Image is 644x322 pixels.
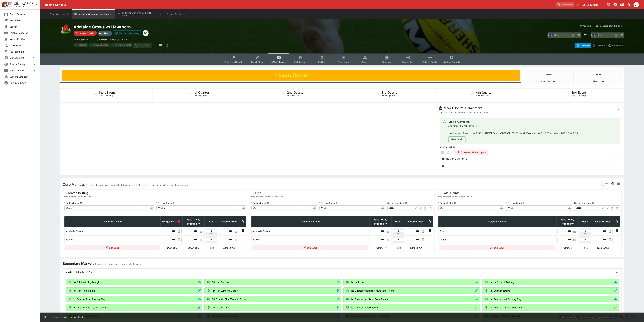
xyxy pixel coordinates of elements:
button: Edit Detail [65,245,160,250]
h5: 1st Quarter [193,91,209,94]
p: These are the core event markets that drive the event. Please use in conjunction with the event p... [86,183,188,187]
h6: Tiers [442,165,448,168]
button: Betting Status [80,202,83,204]
div: Match Betting [64,191,91,195]
span: tradingmodel-afl-initial-h2h [64,195,91,199]
h6: (99.86%) [162,246,182,250]
p: 1st Half Total Points [73,289,95,292]
span: InPlay™ Trading [271,61,286,63]
th: Base Price / Probability [556,216,578,227]
p: 1st Quarter Last Scoring Play [490,297,522,301]
th: Base Price / Probability [369,216,391,227]
h6: (99.86%) [184,246,203,250]
button: Current Handicap [405,202,407,204]
h1: Starts [DATE] [279,72,308,78]
span: Adjust metrics and options to adjust the pricing model. [439,111,490,114]
button: more [637,315,641,319]
p: You cannot take any action(s) at this time. [47,316,86,319]
td: Hawthorn [251,235,369,244]
p: 1st Quarter Adelaide Crows Total Points [351,289,395,292]
button: Auto-Save [607,43,624,48]
div: Visible [506,205,567,211]
h1: -- [596,70,601,79]
p: Auto-Save [612,44,623,47]
p: Betting Status [64,202,79,204]
span: Simulator [382,61,391,63]
p: Betting Status [438,202,453,204]
h1: -- [546,70,552,79]
p: Rolls [392,246,404,250]
p: Overtype [581,44,590,47]
span: Tournaments [9,50,36,53]
button: Documentation [619,2,625,8]
span: Suggested [162,220,174,224]
p: Current Handicap [387,202,404,204]
th: Offered Price [592,216,614,227]
p: Hawthorn [593,80,604,83]
button: No Bookmarks [575,2,580,7]
span: Categories [9,44,36,47]
p: Rolls [579,246,591,250]
span: Teams [362,61,368,63]
span: Awaiting Start [193,94,207,97]
p: Override [597,44,605,47]
div: Visible [319,205,380,211]
div: Open [64,205,149,211]
p: Tier 1 [104,32,110,35]
h6: - VS - [583,33,589,37]
span: Pricing and Results [224,61,244,63]
p: Adelaide Crows [540,80,558,83]
span: Nexus Entities [9,37,36,41]
button: Show Debug [453,146,455,148]
div: dylan.brown [634,2,639,7]
h5: Trading Model (142) [64,270,94,274]
button: Adelaide Crows vs Hawthorn [72,9,115,19]
img: Sportsbook Management [8,6,27,7]
div: Total Points [438,191,472,195]
th: Selection Name [64,216,161,227]
h5: End Event [571,91,586,94]
button: Select Tenant [581,2,605,7]
button: more [153,43,157,48]
td: Under [438,235,556,244]
p: 10 Point Winning Margin [73,280,100,284]
th: Selection Name [438,216,556,227]
h6: InPlay Core Options [442,157,467,160]
th: Rolls [204,216,218,227]
th: Offered Price [218,216,240,227]
p: 1st Half Line [351,280,364,284]
h6: (105.28%) [219,246,239,250]
th: Rolls [391,216,405,227]
h5: 3rd Quarter [382,91,399,94]
span: tradingmodel-afl-initial-main-line [251,195,284,199]
h6: (105.26%) [406,246,426,250]
p: Display Status [156,202,172,204]
h6: (106.38%) [593,246,613,250]
span: New Event [9,19,36,22]
th: Rolls [578,216,592,227]
button: Brisbane Lions vs Gold Coast Suns [116,9,164,19]
div: Model Control Parameters [439,106,613,110]
p: You cannot take any action(s) at this time. [583,24,622,27]
div: Line [251,191,284,195]
td: Adelaide Crows [64,227,161,235]
h4: Core Markets [63,182,85,187]
span: Event Calendar [9,12,36,16]
span: Help & Support [9,81,36,85]
h5: 2nd Quarter [287,91,305,94]
h6: (100.00%) [371,246,390,250]
span: Related Events [423,61,437,63]
td: Over [438,227,556,235]
p: Copy To Clipboard [74,38,107,41]
button: Event Calendar [48,9,71,19]
div: Open [251,205,312,211]
button: Toggle light/dark mode [612,2,618,8]
span: Attempted @ [DATE] 3:39:07 PM Last Complete Triggered by [PERSON_NAME][EMAIL_ADDRESS][PERSON_NAME... [448,125,578,134]
p: Show Debug [440,145,452,148]
span: Team B [591,34,599,36]
span: System Settings [9,75,36,78]
span: Sports Pricing [9,62,32,66]
span: Awaiting Start [287,94,300,97]
p: 1st Half Betting [212,280,229,284]
p: These are the model driven markets for this event. [95,262,143,266]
